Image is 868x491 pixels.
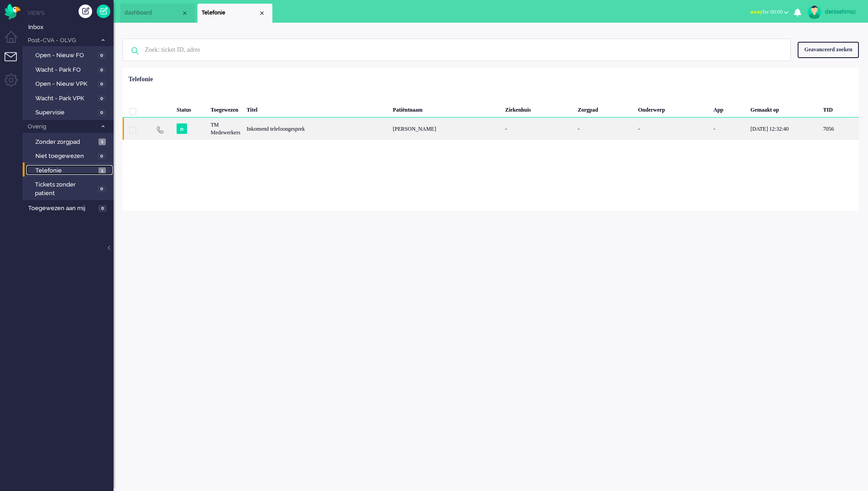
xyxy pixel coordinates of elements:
[98,95,106,102] span: 0
[98,109,106,116] span: 0
[243,99,390,118] div: Titel
[26,203,113,213] a: Toegewezen aan mij 0
[26,79,113,88] a: Open - Nieuw VPK 0
[502,118,575,140] div: -
[124,9,181,17] span: dashboard
[35,108,95,117] span: Supervisie
[575,99,635,118] div: Zorgpad
[26,93,113,103] a: Wacht - Park VPK 0
[98,67,106,74] span: 0
[35,152,95,161] span: Niet toegewezen
[5,4,20,20] img: flow_omnibird.svg
[26,64,113,74] a: Wacht - Park FO 0
[5,31,25,51] li: Dashboard menu
[177,123,187,134] span: n
[123,39,147,63] img: ic-search-icon.svg
[28,23,113,32] span: Inbox
[98,186,106,192] span: 0
[26,151,113,161] a: Niet toegewezen 0
[5,6,20,13] a: Omnidesk
[26,123,97,131] span: Overig
[28,204,96,213] span: Toegewezen aan mij
[750,9,763,15] span: away
[173,99,207,118] div: Status
[79,5,92,18] div: Creëer ticket
[26,107,113,117] a: Supervisie 0
[197,4,272,23] li: View
[26,50,113,60] a: Open - Nieuw FO 0
[26,179,113,197] a: Tickets zonder patient 0
[747,118,820,140] div: [DATE] 12:32:40
[5,52,25,73] li: Tickets menu
[120,4,195,23] li: Dashboard
[502,99,575,118] div: Ziekenhuis
[825,7,859,16] div: denisehmsc
[26,36,97,45] span: Post-CVA - OLVG
[808,5,821,19] img: avatar
[98,153,106,160] span: 0
[99,205,107,212] span: 0
[35,80,95,88] span: Open - Nieuw VPK
[243,118,390,140] div: Inkomend telefoongesprek
[820,118,859,140] div: 7056
[97,5,110,18] a: Quick Ticket
[123,118,859,140] div: 7056
[390,99,502,118] div: Patiëntnaam
[128,75,153,84] div: Telefonie
[181,10,188,17] div: Close tab
[806,5,859,19] a: denisehmsc
[35,94,95,103] span: Wacht - Park VPK
[35,138,96,147] span: Zonder zorgpad
[745,3,794,23] li: awayfor 00:00
[35,167,96,175] span: Telefonie
[5,74,25,94] li: Admin menu
[258,10,266,17] div: Close tab
[35,181,95,197] span: Tickets zonder patient
[798,42,859,58] div: Geavanceerd zoeken
[820,99,859,118] div: TID
[35,66,95,74] span: Wacht - Park FO
[26,137,113,147] a: Zonder zorgpad 1
[745,5,794,19] button: awayfor 00:00
[207,99,243,118] div: Toegewezen
[26,22,113,32] a: Inbox
[390,118,502,140] div: [PERSON_NAME]
[207,118,243,140] div: TM Medewerkers
[202,9,258,17] span: Telefonie
[99,138,106,145] span: 1
[138,39,778,61] input: Zoek: ticket ID, adres
[575,118,635,140] div: -
[710,118,747,140] div: -
[26,165,113,175] a: Telefonie 1
[35,51,95,60] span: Open - Nieuw FO
[98,81,106,88] span: 0
[98,52,106,59] span: 0
[27,9,113,17] li: Views
[635,118,710,140] div: -
[710,99,747,118] div: App
[635,99,710,118] div: Onderwerp
[99,167,106,174] span: 1
[156,126,164,133] img: ic_telephone_grey.svg
[747,99,820,118] div: Gemaakt op
[750,9,783,15] span: for 00:00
